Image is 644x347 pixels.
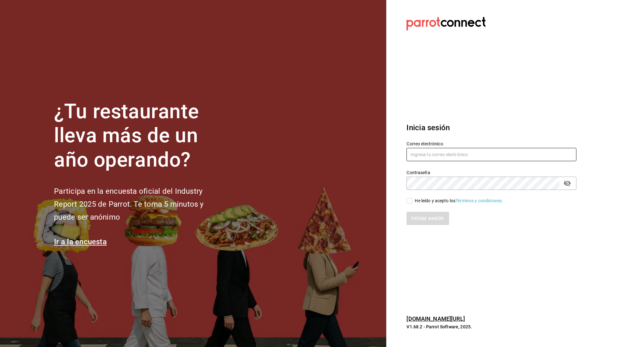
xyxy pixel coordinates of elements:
[54,185,225,223] h2: Participa en la encuesta oficial del Industry Report 2025 de Parrot. Te toma 5 minutos y puede se...
[406,141,576,146] label: Correo electrónico
[562,178,573,189] button: passwordField
[406,324,576,330] p: V1.68.2 - Parrot Software, 2025.
[406,315,465,322] a: [DOMAIN_NAME][URL]
[406,170,576,174] label: Contraseña
[54,237,107,246] a: Ir a la encuesta
[455,198,503,203] a: Términos y condiciones.
[406,148,576,161] input: Ingresa tu correo electrónico
[406,122,576,133] h3: Inicia sesión
[54,100,225,172] h1: ¿Tu restaurante lleva más de un año operando?
[415,198,503,204] div: He leído y acepto los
